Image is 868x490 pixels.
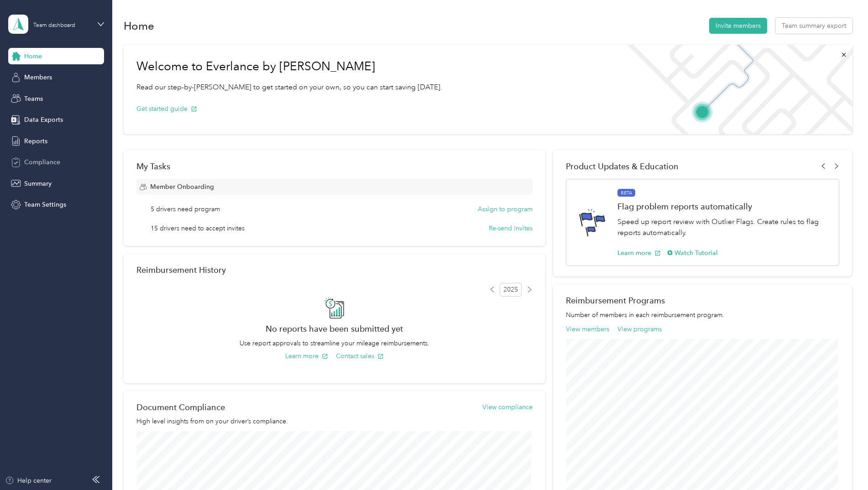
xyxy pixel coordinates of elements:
[151,224,245,233] span: 15 drivers need to accept invites
[136,402,225,412] h2: Document Compliance
[124,21,154,31] h1: Home
[617,216,829,239] p: Speed up report review with Outlier Flags. Create rules to flag reports automatically.
[136,162,533,171] div: My Tasks
[566,324,609,334] button: View members
[136,82,442,93] p: Read our step-by-[PERSON_NAME] to get started on your own, so you can start saving [DATE].
[5,476,52,485] button: Help center
[617,248,661,258] button: Learn more
[617,189,635,197] span: BETA
[285,351,328,361] button: Learn more
[24,179,52,188] span: Summary
[136,59,442,74] h1: Welcome to Everlance by [PERSON_NAME]
[478,204,533,214] button: Assign to program
[151,204,220,214] span: 5 drivers need program
[500,283,522,297] span: 2025
[136,339,533,348] p: Use report approvals to streamline your mileage reimbursements.
[667,248,718,258] button: Watch Tutorial
[136,324,533,334] h2: No reports have been submitted yet
[24,52,42,61] span: Home
[709,18,767,34] button: Invite members
[24,136,47,146] span: Reports
[136,104,197,114] button: Get started guide
[618,45,852,134] img: Welcome to everlance
[566,310,839,320] p: Number of members in each reimbursement program.
[566,162,679,171] span: Product Updates & Education
[489,224,533,233] button: Re-send invites
[817,439,868,490] iframe: Everlance-gr Chat Button Frame
[24,200,66,209] span: Team Settings
[617,202,829,211] h1: Flag problem reports automatically
[336,351,384,361] button: Contact sales
[24,115,63,125] span: Data Exports
[24,157,60,167] span: Compliance
[24,94,43,104] span: Teams
[33,23,75,28] div: Team dashboard
[617,324,662,334] button: View programs
[136,265,226,275] h2: Reimbursement History
[150,182,214,192] span: Member Onboarding
[775,18,852,34] button: Team summary export
[566,296,839,305] h2: Reimbursement Programs
[482,402,533,412] button: View compliance
[136,417,533,426] p: High level insights from on your driver’s compliance.
[24,73,52,82] span: Members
